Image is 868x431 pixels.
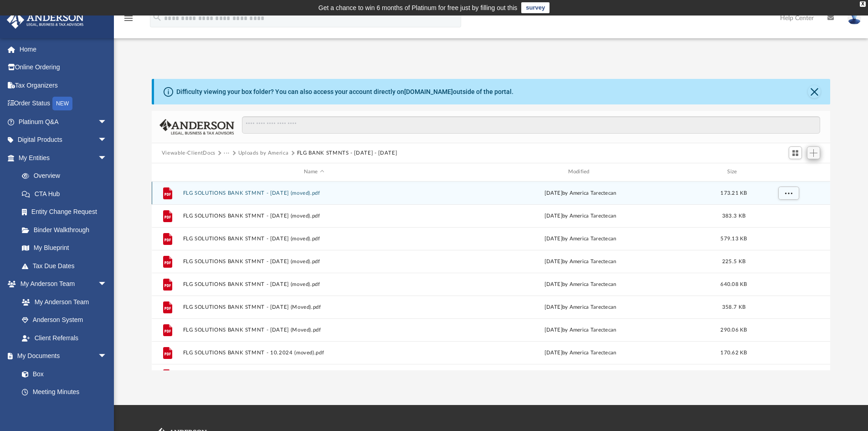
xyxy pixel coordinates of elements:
[183,327,445,333] button: FLG SOLUTIONS BANK STMNT - [DATE] (Moved).pdf
[152,182,831,370] div: grid
[52,97,72,110] div: NEW
[720,190,747,195] span: 173.21 KB
[808,85,821,98] button: Close
[98,131,116,150] span: arrow_drop_down
[183,213,445,219] button: FLG SOLUTIONS BANK STMNT - [DATE] (moved).pdf
[98,275,116,294] span: arrow_drop_down
[238,149,289,157] button: Uploads by America
[318,2,518,13] div: Get a chance to win 6 months of Platinum for free just by filling out this
[183,304,445,310] button: FLG SOLUTIONS BANK STMNT - [DATE] (Moved).pdf
[152,12,162,22] i: search
[98,347,116,366] span: arrow_drop_down
[156,168,179,176] div: id
[183,281,445,287] button: FLG SOLUTIONS BANK STMNT - [DATE] (moved).pdf
[449,212,712,220] div: [DATE] by America Tarectecan
[521,2,550,13] a: survey
[13,167,121,185] a: Overview
[6,275,116,293] a: My Anderson Teamarrow_drop_down
[242,116,820,134] input: Search files and folders
[183,190,445,196] button: FLG SOLUTIONS BANK STMNT - [DATE] (moved).pdf
[13,311,116,329] a: Anderson System
[778,186,799,200] button: More options
[404,88,453,95] a: [DOMAIN_NAME]
[13,329,116,347] a: Client Referrals
[13,203,121,221] a: Entity Change Request
[182,168,445,176] div: Name
[6,40,121,58] a: Home
[98,113,116,131] span: arrow_drop_down
[449,348,712,357] div: [DATE] by America Tarectecan
[224,149,230,157] button: ···
[715,168,752,176] div: Size
[123,17,134,24] a: menu
[722,213,745,218] span: 383.3 KB
[176,87,514,97] div: Difficulty viewing your box folder? You can also access your account directly on outside of the p...
[183,259,445,265] button: FLG SOLUTIONS BANK STMNT - [DATE] (moved).pdf
[6,113,121,131] a: Platinum Q&Aarrow_drop_down
[449,326,712,334] div: [DATE] by America Tarectecan
[6,94,121,113] a: Order StatusNEW
[13,383,116,401] a: Meeting Minutes
[13,257,121,275] a: Tax Due Dates
[4,11,87,29] img: Anderson Advisors Platinum Portal
[860,1,866,7] div: close
[756,168,820,176] div: id
[449,280,712,288] div: [DATE] by America Tarectecan
[123,13,134,24] i: menu
[847,11,861,25] img: User Pic
[183,236,445,242] button: FLG SOLUTIONS BANK STMNT - [DATE] (moved).pdf
[6,131,121,149] a: Digital Productsarrow_drop_down
[183,350,445,356] button: FLG SOLUTIONS BANK STMNT - 10.2024 (moved).pdf
[13,365,112,383] a: Box
[449,189,712,197] div: [DATE] by America Tarectecan
[13,293,112,311] a: My Anderson Team
[6,76,121,94] a: Tax Organizers
[720,236,747,241] span: 579.13 KB
[722,259,745,264] span: 225.5 KB
[449,303,712,311] div: [DATE] by America Tarectecan
[720,327,747,332] span: 290.06 KB
[297,149,397,157] button: FLG BANK STMNTS - [DATE] - [DATE]
[6,58,121,77] a: Online Ordering
[720,350,747,355] span: 170.62 KB
[6,149,121,167] a: My Entitiesarrow_drop_down
[722,304,745,309] span: 358.7 KB
[6,347,116,365] a: My Documentsarrow_drop_down
[13,185,121,203] a: CTA Hub
[449,234,712,243] div: [DATE] by America Tarectecan
[449,168,711,176] div: Modified
[13,221,121,239] a: Binder Walkthrough
[449,257,712,265] div: [DATE] by America Tarectecan
[789,146,802,159] button: Switch to Grid View
[13,239,116,257] a: My Blueprint
[162,149,216,157] button: Viewable-ClientDocs
[98,149,116,167] span: arrow_drop_down
[807,146,821,159] button: Add
[720,281,747,286] span: 640.08 KB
